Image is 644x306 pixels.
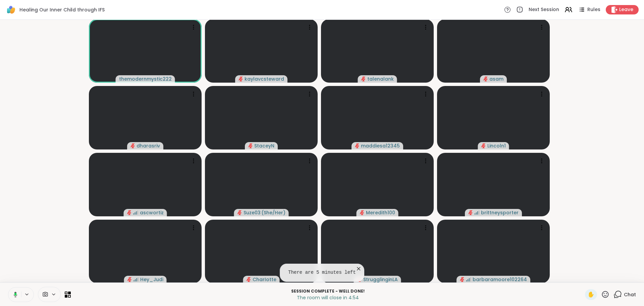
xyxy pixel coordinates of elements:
span: Healing Our Inner Child through IFS [19,6,105,13]
span: talenalank [367,76,394,82]
pre: There are 5 minutes left [288,269,356,276]
span: Rules [587,6,600,13]
span: Leave [619,6,633,13]
span: Meredith100 [366,209,395,216]
span: audio-muted [247,277,251,282]
span: Lincoln1 [487,142,506,149]
span: audio-muted [127,277,132,282]
span: audio-muted [130,143,135,148]
span: StrugglinginLA [363,276,398,283]
span: kaylavcsteward [245,76,284,82]
span: barbaramoore102264 [473,276,527,283]
span: ascwortiz [140,209,164,216]
span: Hey_Judi [140,276,163,283]
span: audio-muted [483,77,488,81]
span: themodernmystic222 [119,76,172,82]
span: asam [489,76,503,82]
span: maddiesa12345 [361,142,400,149]
span: CharIotte [253,276,276,283]
span: audio-muted [468,210,473,215]
span: audio-muted [237,210,242,215]
img: ShareWell Logomark [5,4,17,15]
span: audio-muted [481,143,486,148]
p: Session Complete - well done! [75,288,581,294]
span: dharasriv [137,142,160,149]
span: ( She/Her ) [261,209,285,216]
span: audio-muted [361,77,366,81]
span: Chat [624,291,636,298]
span: audio-muted [248,143,253,148]
span: audio-muted [360,210,365,215]
span: audio-muted [238,77,243,81]
span: brittneysporter [481,209,519,216]
span: audio-muted [460,277,465,282]
span: Suze03 [244,209,261,216]
span: audio-muted [127,210,132,215]
span: ✋ [588,291,594,299]
p: The room will close in 4:54 [75,294,581,301]
span: StaceyN [254,142,274,149]
span: Next Session [529,6,559,13]
span: audio-muted [355,143,360,148]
